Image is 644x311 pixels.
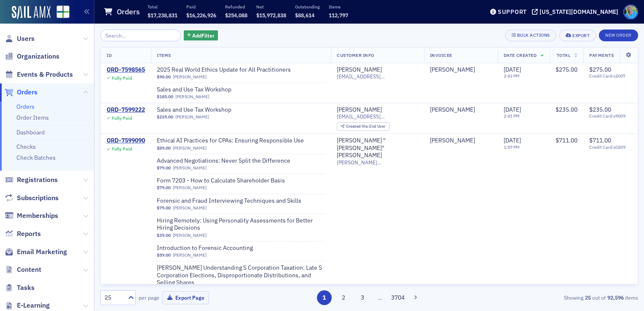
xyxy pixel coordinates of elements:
[157,157,290,165] a: Advanced Negotiations: Never Split the Difference
[157,217,325,232] span: Hiring Remotely: Using Personality Assessments for Better Hiring Decisions
[100,29,181,41] input: Search…
[599,29,638,41] button: New Order
[5,193,59,203] a: Subscriptions
[5,52,59,61] a: Organizations
[337,106,382,114] a: [PERSON_NAME]
[173,205,207,211] a: [PERSON_NAME]
[173,165,207,171] a: [PERSON_NAME]
[589,66,611,73] span: $275.00
[162,291,209,304] button: Export Page
[498,8,527,16] div: Support
[5,88,38,97] a: Orders
[337,137,418,159] div: [PERSON_NAME] "[PERSON_NAME]" [PERSON_NAME]
[157,264,325,287] span: Surgent's Understanding S Corporation Taxation: Late S Corporation Elections, Disproportionate Di...
[589,113,632,119] span: Credit Card x9009
[505,29,556,41] button: Bulk Actions
[16,129,45,136] a: Dashboard
[157,137,304,145] a: Ethical AI Practices for CPAs: Ensuring Responsible Use
[623,5,638,19] span: Profile
[12,6,51,19] img: SailAMX
[5,301,50,310] a: E-Learning
[329,12,348,19] span: 112,797
[17,301,50,310] span: E-Learning
[107,52,112,58] span: ID
[56,5,70,19] img: SailAMX
[157,74,171,80] span: $90.00
[184,30,218,41] button: AddFilter
[589,106,611,113] span: $235.00
[107,106,145,114] a: ORD-7599222
[336,290,351,305] button: 2
[173,74,207,80] a: [PERSON_NAME]
[17,265,41,274] span: Content
[17,193,59,203] span: Subscriptions
[517,33,550,38] div: Bulk Actions
[391,290,405,305] button: 3704
[186,12,216,19] span: $16,226,926
[173,233,207,238] a: [PERSON_NAME]
[5,283,35,292] a: Tasks
[157,114,173,120] span: $235.00
[295,12,314,19] span: $88,614
[430,106,475,114] div: [PERSON_NAME]
[256,12,286,19] span: $15,972,838
[157,197,301,205] span: Forensic and Fraud Interviewing Techniques and Skills
[157,106,263,114] a: Sales and Use Tax Workshop
[112,75,132,81] div: Fully Paid
[107,66,145,74] a: ORD-7598565
[17,88,38,97] span: Orders
[606,294,625,301] strong: 92,596
[5,229,41,239] a: Reports
[430,66,475,74] a: [PERSON_NAME]
[430,106,492,114] span: Julie Klein
[157,185,171,190] span: $79.00
[17,283,35,292] span: Tasks
[225,4,247,10] p: Refunded
[173,185,207,190] a: [PERSON_NAME]
[583,294,592,301] strong: 25
[157,145,171,151] span: $89.00
[175,94,209,99] a: [PERSON_NAME]
[589,73,632,79] span: Credit Card x2007
[17,70,73,79] span: Events & Products
[504,106,521,113] span: [DATE]
[157,244,263,252] span: Introduction to Forensic Accounting
[105,293,123,302] div: 25
[107,137,145,145] a: ORD-7599090
[589,145,632,150] span: Credit Card x0209
[17,34,35,43] span: Users
[337,113,418,120] span: [EMAIL_ADDRESS][DOMAIN_NAME]
[192,32,215,39] span: Add Filter
[504,144,520,150] time: 1:57 PM
[5,265,41,274] a: Content
[112,146,132,152] div: Fully Paid
[337,66,382,74] a: [PERSON_NAME]
[504,113,520,119] time: 2:41 PM
[148,4,177,10] p: Total
[157,252,171,258] span: $59.00
[17,211,58,220] span: Memberships
[16,114,49,121] a: Order Items
[157,66,291,74] a: 2025 Real World Ethics Update for All Practitioners
[5,175,58,185] a: Registrations
[504,137,521,144] span: [DATE]
[139,294,159,301] label: per page
[157,86,263,94] a: Sales and Use Tax Workshop
[346,124,386,129] div: End User
[157,177,285,185] span: Form 7203 - How to Calculate Shareholder Basis
[589,52,614,58] span: Payments
[295,4,320,10] p: Outstanding
[346,123,370,129] span: Created Via :
[17,229,41,239] span: Reports
[5,211,58,220] a: Memberships
[148,12,177,19] span: $17,238,831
